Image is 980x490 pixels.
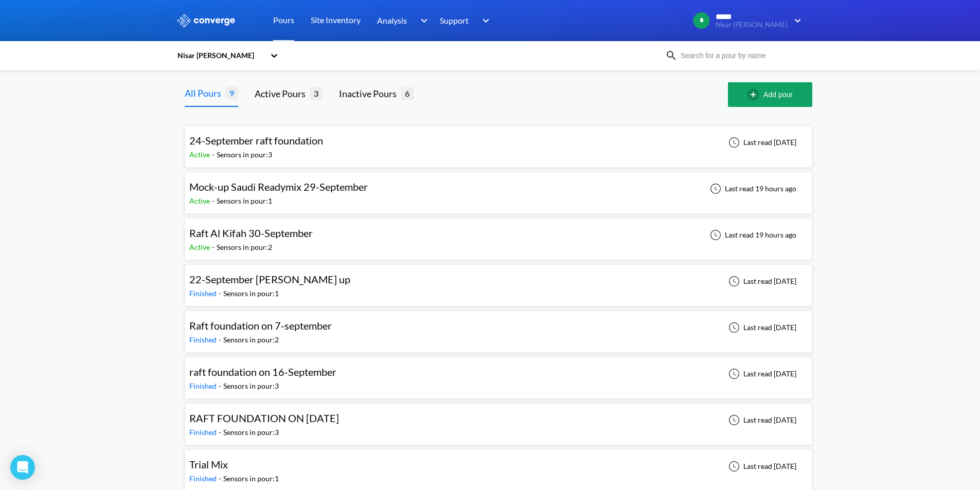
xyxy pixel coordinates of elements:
img: icon-search.svg [665,49,678,62]
span: 24-September raft foundation [189,134,323,147]
span: Analysis [377,14,407,27]
img: downArrow.svg [788,14,804,27]
span: - [219,428,223,437]
div: Last read [DATE] [723,368,799,380]
span: Support [440,14,469,27]
div: Nisar [PERSON_NAME] [176,50,265,61]
div: Last read 19 hours ago [704,229,799,241]
span: Finished [189,289,219,298]
span: - [212,150,217,159]
span: Raft Al Kifah 30-September [189,227,313,239]
div: Last read [DATE] [723,321,799,334]
img: downArrow.svg [476,14,492,27]
div: Sensors in pour: 1 [223,288,279,299]
span: - [212,243,217,251]
span: 22-September [PERSON_NAME] up [189,273,350,285]
span: RAFT FOUNDATION ON [DATE] [189,412,339,424]
a: raft foundation on 16-SeptemberFinished-Sensors in pour:3Last read [DATE] [185,369,812,377]
span: Finished [189,474,219,483]
span: Nisar [PERSON_NAME] [716,21,788,29]
div: Inactive Pours [339,86,401,101]
div: Active Pours [255,86,310,101]
span: - [219,289,223,298]
div: Sensors in pour: 1 [217,195,272,207]
div: Sensors in pour: 3 [223,380,279,392]
span: Mock-up Saudi Readymix 29-September [189,180,368,193]
span: Active [189,243,212,251]
div: Last read [DATE] [723,275,799,287]
span: 3 [310,87,323,100]
div: Last read [DATE] [723,460,799,473]
div: All Pours [185,86,225,100]
span: Raft foundation on 7-september [189,319,332,332]
div: Last read [DATE] [723,414,799,426]
span: - [219,382,223,390]
span: Trial Mix [189,458,228,470]
a: Raft Al Kifah 30-SeptemberActive-Sensors in pour:2Last read 19 hours ago [185,230,812,239]
span: Active [189,150,212,159]
img: downArrow.svg [414,14,430,27]
span: Finished [189,335,219,344]
div: Sensors in pour: 1 [223,473,279,484]
img: logo_ewhite.svg [176,14,236,27]
div: Sensors in pour: 2 [223,334,279,346]
span: Finished [189,428,219,437]
input: Search for a pour by name [678,50,802,61]
span: raft foundation on 16-September [189,366,336,378]
div: Last read 19 hours ago [704,183,799,195]
span: Active [189,196,212,205]
a: Trial MixFinished-Sensors in pour:1Last read [DATE] [185,461,812,470]
div: Sensors in pour: 3 [223,427,279,438]
div: Open Intercom Messenger [10,455,35,480]
span: - [219,474,223,483]
span: Finished [189,382,219,390]
a: 24-September raft foundationActive-Sensors in pour:3Last read [DATE] [185,137,812,146]
span: 9 [225,86,238,99]
a: RAFT FOUNDATION ON [DATE]Finished-Sensors in pour:3Last read [DATE] [185,415,812,424]
img: add-circle-outline.svg [747,88,763,101]
a: 22-September [PERSON_NAME] upFinished-Sensors in pour:1Last read [DATE] [185,276,812,285]
div: Last read [DATE] [723,136,799,149]
button: Add pour [728,82,812,107]
div: Sensors in pour: 2 [217,242,272,253]
a: Mock-up Saudi Readymix 29-SeptemberActive-Sensors in pour:1Last read 19 hours ago [185,184,812,192]
span: 6 [401,87,414,100]
a: Raft foundation on 7-septemberFinished-Sensors in pour:2Last read [DATE] [185,322,812,331]
div: Sensors in pour: 3 [217,149,272,160]
span: - [219,335,223,344]
span: - [212,196,217,205]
